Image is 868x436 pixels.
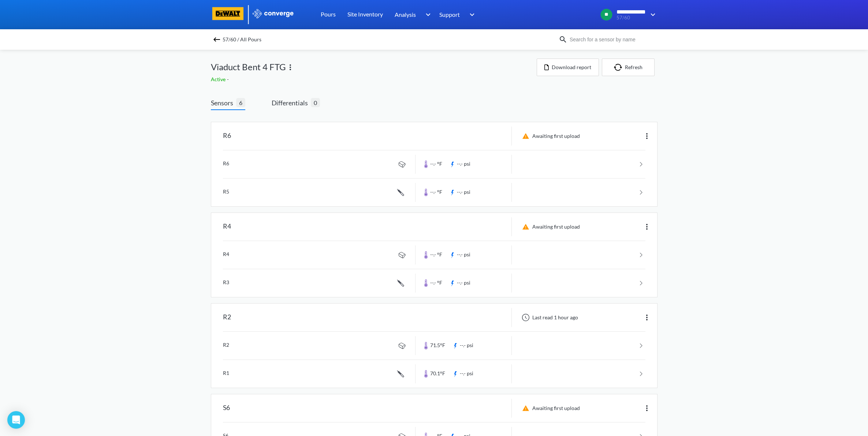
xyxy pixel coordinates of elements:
[211,7,245,20] img: logo-dewalt.svg
[311,98,320,107] span: 0
[211,76,227,82] span: Active
[616,15,646,20] span: 57/60
[537,59,599,76] button: Download report
[223,34,261,45] span: 57/60 / All Pours
[421,10,432,19] img: downArrow.svg
[223,127,231,146] div: R6
[223,217,231,236] div: R4
[227,76,230,82] span: -
[642,313,651,322] img: more.svg
[236,98,245,107] span: 6
[211,98,236,108] span: Sensors
[211,60,286,74] span: Viaduct Bent 4 FTG
[439,10,460,19] span: Support
[559,35,567,44] img: icon-search.svg
[223,308,231,327] div: R2
[518,313,580,322] div: Last read 1 hour ago
[223,399,230,418] div: S6
[642,222,651,231] img: more.svg
[518,132,582,140] div: Awaiting first upload
[602,59,655,76] button: Refresh
[395,10,416,19] span: Analysis
[252,9,294,18] img: logo_ewhite.svg
[614,64,625,71] img: icon-refresh.svg
[646,10,657,19] img: downArrow.svg
[465,10,477,19] img: downArrow.svg
[7,411,25,429] div: Open Intercom Messenger
[286,63,295,72] img: more.svg
[518,404,582,413] div: Awaiting first upload
[642,404,651,413] img: more.svg
[272,98,311,108] span: Differentials
[518,222,582,231] div: Awaiting first upload
[567,35,656,44] input: Search for a sensor by name
[544,64,549,70] img: icon-file.svg
[642,132,651,140] img: more.svg
[212,35,221,44] img: backspace.svg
